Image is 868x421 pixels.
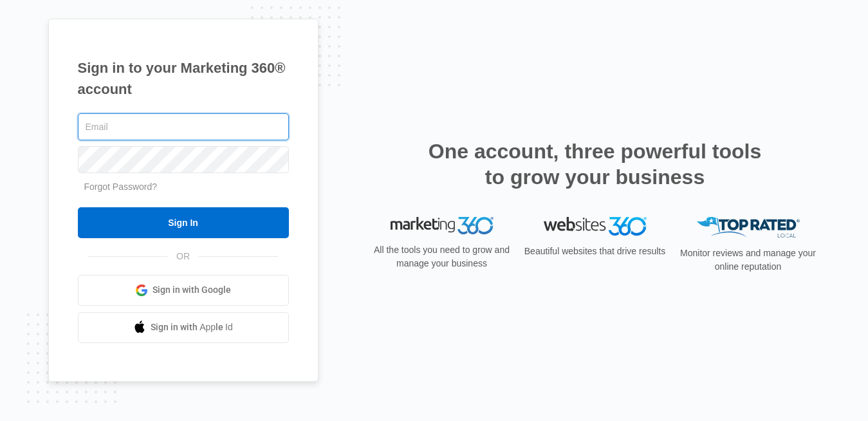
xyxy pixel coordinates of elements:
[78,207,289,238] input: Sign In
[78,275,289,306] a: Sign in with Google
[523,245,667,258] p: Beautiful websites that drive results
[167,250,199,263] span: OR
[391,217,494,235] img: Marketing 360
[425,138,766,190] h2: One account, three powerful tools to grow your business
[84,182,158,192] a: Forgot Password?
[676,247,820,274] p: Monitor reviews and manage your online reputation
[697,217,800,238] img: Top Rated Local
[78,57,289,100] h1: Sign in to your Marketing 360® account
[370,243,514,270] p: All the tools you need to grow and manage your business
[151,321,233,334] span: Sign in with Apple Id
[544,217,647,236] img: Websites 360
[152,283,231,297] span: Sign in with Google
[78,312,289,343] a: Sign in with Apple Id
[78,113,289,140] input: Email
